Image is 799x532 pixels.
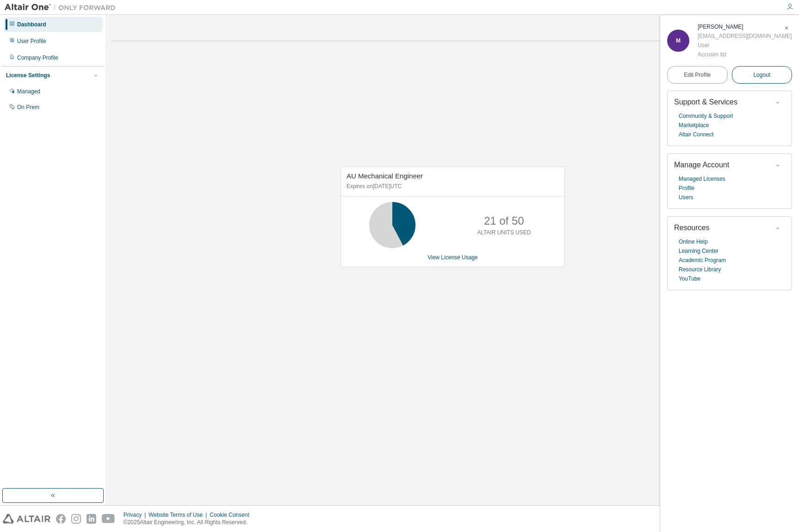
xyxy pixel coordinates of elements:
[17,21,46,28] div: Dashboard
[149,511,210,519] div: Website Terms of Use
[679,111,733,121] a: Community & Support
[732,66,793,84] button: Logout
[676,37,681,44] span: M
[679,237,708,246] a: Online Help
[684,71,711,79] span: Edit Profile
[753,70,770,79] span: Logout
[698,31,792,41] div: [EMAIL_ADDRESS][DOMAIN_NAME]
[679,174,725,183] a: Managed Licenses
[347,183,557,190] p: Expires on [DATE] UTC
[17,88,40,95] div: Managed
[6,72,50,79] div: License Settings
[679,274,700,283] a: YouTube
[56,514,66,524] img: facebook.svg
[698,50,792,59] div: Accusim ltd
[124,519,255,526] p: © 2025 Altair Engineering, Inc. All Rights Reserved.
[679,183,694,193] a: Profile
[674,161,729,169] span: Manage Account
[698,41,792,50] div: User
[347,172,423,180] span: AU Mechanical Engineer
[5,3,120,12] img: Altair One
[477,229,531,237] p: ALTAIR UNITS USED
[679,256,726,265] a: Academic Program
[674,98,737,106] span: Support & Services
[667,66,728,84] a: Edit Profile
[102,514,115,524] img: youtube.svg
[71,514,81,524] img: instagram.svg
[17,104,39,111] div: On Prem
[679,121,709,130] a: Marketplace
[427,254,478,261] a: View License Usage
[87,514,96,524] img: linkedin.svg
[679,193,693,202] a: Users
[698,22,792,31] div: Matt Dyke
[124,511,149,519] div: Privacy
[484,213,524,229] p: 21 of 50
[210,511,254,519] div: Cookie Consent
[679,246,718,256] a: Learning Center
[3,514,50,524] img: altair_logo.svg
[679,265,721,274] a: Resource Library
[17,54,58,61] div: Company Profile
[17,37,46,45] div: User Profile
[674,224,709,232] span: Resources
[679,130,713,139] a: Altair Connect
